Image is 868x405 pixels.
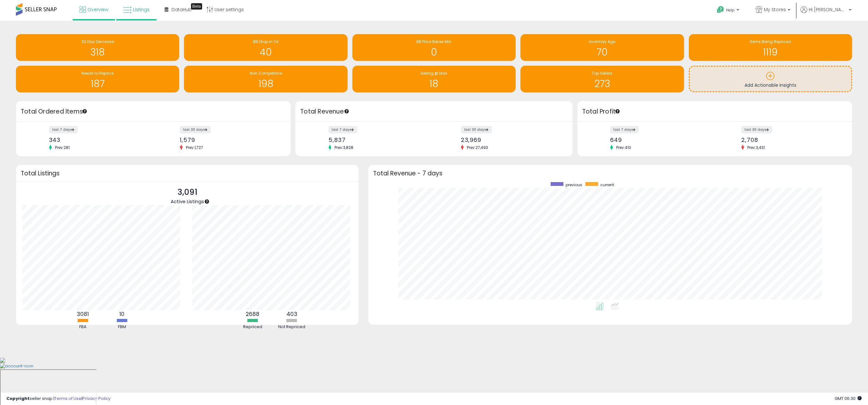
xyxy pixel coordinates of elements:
span: Prev: 1,727 [183,145,206,150]
a: Add Actionable Insights [690,67,851,91]
h3: Total Profit [582,107,847,116]
a: Items Being Repriced 1119 [689,34,852,61]
label: last 30 days [461,126,492,133]
a: BB Drop in 7d 40 [184,34,347,61]
span: Add Actionable Insights [745,82,796,88]
h1: 273 [524,78,681,89]
div: FBA [64,324,102,330]
div: 649 [610,136,710,143]
h3: Total Revenue - 7 days [373,171,847,176]
b: 10 [119,310,124,318]
div: FBM [103,324,141,330]
div: 2,708 [741,136,841,143]
h3: Total Revenue [300,107,568,116]
a: 30 Day Decrease 318 [16,34,179,61]
label: last 7 days [49,126,78,133]
span: Prev: 3,431 [744,145,768,150]
div: Not Repriced [273,324,311,330]
a: Needs to Reprice 187 [16,66,179,92]
div: Tooltip anchor [191,3,202,10]
a: Selling @ Max 18 [352,66,516,92]
div: 23,969 [461,136,561,143]
label: last 30 days [180,126,211,133]
a: Top Sellers 273 [520,66,684,92]
h1: 318 [19,47,176,57]
span: Prev: 410 [613,145,634,150]
span: Top Sellers [592,70,612,76]
span: Needs to Reprice [81,70,114,76]
span: Active Listings [171,198,204,205]
a: Non Competitive 198 [184,66,347,92]
h3: Total Listings [21,171,354,176]
label: last 30 days [741,126,772,133]
span: Inventory Age [589,39,615,44]
span: Non Competitive [250,70,282,76]
span: Items Being Repriced [750,39,791,44]
h1: 1119 [692,47,849,57]
div: 5,837 [328,136,429,143]
span: BB Drop in 7d [253,39,279,44]
a: Hi [PERSON_NAME] [801,6,851,21]
span: Selling @ Max [420,70,447,76]
div: 343 [49,136,149,143]
h1: 40 [187,47,344,57]
span: BB Price Below Min [416,39,451,44]
b: 2688 [246,310,259,318]
span: previous [566,182,582,188]
label: last 7 days [328,126,357,133]
div: Tooltip anchor [615,108,620,114]
span: DataHub [172,6,192,13]
span: Prev: 3,828 [331,145,356,150]
h1: 198 [187,78,344,89]
p: 3,091 [171,186,204,198]
h1: 70 [524,47,681,57]
span: Help [726,7,735,13]
span: Prev: 27,493 [464,145,491,150]
div: Tooltip anchor [82,108,88,114]
a: Inventory Age 70 [520,34,684,61]
div: Tooltip anchor [204,199,210,204]
label: last 7 days [610,126,639,133]
a: BB Price Below Min 0 [352,34,516,61]
span: Overview [88,6,108,13]
span: Hi [PERSON_NAME] [809,6,847,13]
i: Get Help [716,6,724,14]
span: My Stores [764,6,786,13]
h3: Total Ordered Items [21,107,286,116]
span: Listings [133,6,150,13]
div: Repriced [234,324,272,330]
div: 1,579 [180,136,279,143]
a: Help [712,1,745,21]
h1: 0 [356,47,512,57]
div: Tooltip anchor [344,108,349,114]
b: 403 [286,310,297,318]
h1: 187 [19,78,176,89]
span: 30 Day Decrease [81,39,114,44]
h1: 18 [356,78,512,89]
span: current [600,182,614,188]
span: Prev: 281 [52,145,73,150]
b: 3081 [77,310,89,318]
